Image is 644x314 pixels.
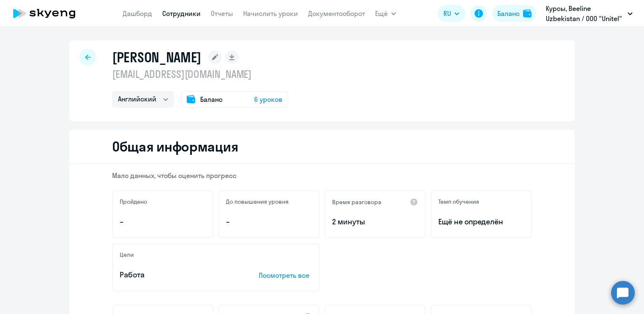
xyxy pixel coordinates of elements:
h1: [PERSON_NAME] [112,49,201,66]
h5: До повышения уровня [226,198,289,205]
a: Начислить уроки [243,9,298,18]
h5: Пройдено [120,198,147,205]
p: Мало данных, чтобы оценить прогресс [112,171,532,180]
p: Работа [120,269,233,280]
span: Ещё [375,8,388,19]
a: Сотрудники [162,9,201,18]
h5: Темп обучения [438,198,479,205]
p: – [120,216,206,227]
p: Курсы, Beeline Uzbekistan / ООО "Unitel" [546,3,624,24]
p: Посмотреть все [259,270,312,280]
p: – [226,216,312,227]
a: Дашборд [123,9,152,18]
button: Ещё [375,5,396,22]
h2: Общая информация [112,138,238,155]
button: Балансbalance [492,5,537,22]
p: [EMAIL_ADDRESS][DOMAIN_NAME] [112,67,288,81]
img: balance [523,9,531,18]
a: Документооборот [308,9,365,18]
h5: Цели [120,251,134,258]
span: Баланс [200,94,223,104]
button: Курсы, Beeline Uzbekistan / ООО "Unitel" [542,3,637,24]
a: Отчеты [211,9,233,18]
p: 2 минуты [332,216,418,227]
h5: Время разговора [332,198,381,206]
span: 6 уроков [254,94,282,104]
button: RU [437,5,465,22]
span: RU [443,8,451,19]
span: Ещё не определён [438,216,524,227]
div: Баланс [497,8,520,19]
